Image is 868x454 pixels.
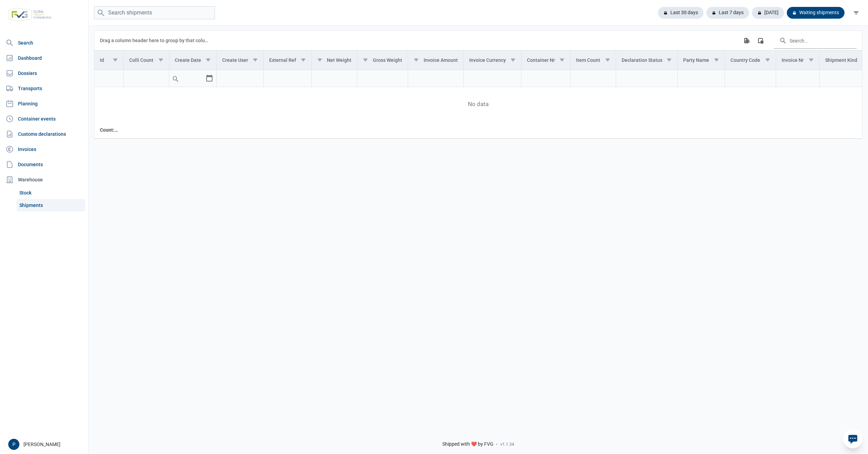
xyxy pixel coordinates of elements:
input: Filter cell [169,70,205,87]
div: Id [100,57,104,63]
a: Customs declarations [3,127,85,141]
input: Filter cell [94,70,123,87]
div: Warehouse [3,173,85,187]
input: Filter cell [616,70,677,87]
input: Filter cell [776,70,819,87]
input: Filter cell [217,70,263,87]
input: Search shipments [94,6,215,20]
div: Select [205,70,214,87]
span: Show filter options for column 'Gross Weight' [363,57,368,63]
a: Dashboard [3,51,85,65]
div: Create User [222,57,248,63]
a: Invoices [3,142,85,156]
div: [DATE] [752,7,784,19]
td: Column Id [94,50,124,70]
a: Planning [3,97,85,111]
div: Search box [169,70,182,87]
td: Column Item Count [570,50,616,70]
div: Invoice Nr [782,57,804,63]
span: Show filter options for column 'Item Count' [605,57,610,63]
div: Declaration Status [622,57,662,63]
div: Last 30 days [658,7,704,19]
td: Column Invoice Amount [408,50,463,70]
input: Filter cell [521,70,570,87]
span: v1.1.34 [500,442,514,447]
td: Filter cell [311,70,357,87]
input: Search in the data grid [774,32,857,49]
td: Column Create Date [169,50,217,70]
input: Filter cell [570,70,616,87]
span: Show filter options for column 'Country Code' [765,57,770,63]
td: Column Create User [216,50,263,70]
td: Filter cell [616,70,678,87]
input: Filter cell [357,70,408,87]
td: Column Party Name [677,50,725,70]
input: Filter cell [312,70,357,87]
span: Show filter options for column 'Create Date' [206,57,211,63]
td: Filter cell [216,70,263,87]
td: Filter cell [725,70,776,87]
td: Column Net Weight [311,50,357,70]
td: Column Invoice Nr [776,50,820,70]
a: Stock [17,187,85,199]
div: Item Count [576,57,600,63]
div: Country Code [730,57,760,63]
td: Column External Ref [264,50,311,70]
div: Last 7 days [706,7,749,19]
div: Container Nr [527,57,555,63]
a: Shipments [17,199,85,211]
span: Show filter options for column 'Shipment Kind' [862,57,867,63]
input: Filter cell [124,70,169,87]
a: Transports [3,82,85,95]
span: No data [94,101,862,108]
a: Container events [3,112,85,126]
div: Gross Weight [373,57,402,63]
span: Show filter options for column 'Id' [113,57,118,63]
input: Filter cell [725,70,776,87]
span: - [496,441,498,447]
div: Data grid toolbar [100,31,857,50]
input: Filter cell [264,70,311,87]
td: Filter cell [463,70,521,87]
td: Filter cell [357,70,408,87]
td: Column Declaration Status [616,50,678,70]
td: Column Gross Weight [357,50,408,70]
td: Filter cell [169,70,217,87]
div: Party Name [683,57,709,63]
div: Net Weight [327,57,351,63]
span: Show filter options for column 'Declaration Status' [667,57,672,63]
div: Waiting shipments [787,7,845,19]
div: Export all data to Excel [740,34,753,47]
div: Column Chooser [754,34,767,47]
div: Shipment Kind [825,57,857,63]
div: Invoice Amount [424,57,458,63]
input: Filter cell [464,70,521,87]
div: Drag a column header here to group by that column [100,35,211,46]
div: Invoice Currency [469,57,506,63]
td: Filter cell [570,70,616,87]
div: Colli Count [129,57,153,63]
div: Create Date [175,57,201,63]
div: [PERSON_NAME] [8,439,84,450]
span: Show filter options for column 'Invoice Amount' [414,57,419,63]
input: Filter cell [678,70,725,87]
a: Dossiers [3,66,85,80]
div: filter [850,7,862,19]
td: Filter cell [264,70,311,87]
td: Filter cell [677,70,725,87]
span: Show filter options for column 'Party Name' [714,57,719,63]
div: P [8,439,19,450]
img: FVG - Global freight forwarding [6,5,55,24]
td: Filter cell [776,70,820,87]
span: Show filter options for column 'Colli Count' [158,57,163,63]
span: Show filter options for column 'Net Weight' [317,57,322,63]
span: Shipped with ❤️ by FVG [442,441,493,447]
td: Filter cell [124,70,169,87]
span: Show filter options for column 'Invoice Nr' [809,57,814,63]
div: Id Count: 0 [100,126,118,133]
td: Column Container Nr [521,50,570,70]
span: Show filter options for column 'Container Nr' [559,57,565,63]
a: Search [3,36,85,50]
td: Filter cell [521,70,570,87]
span: Show filter options for column 'Invoice Currency' [510,57,516,63]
